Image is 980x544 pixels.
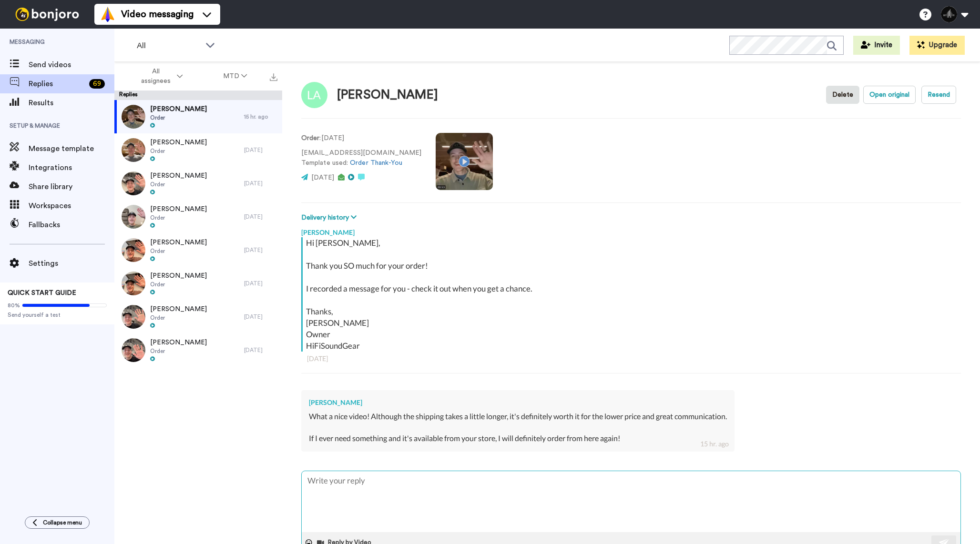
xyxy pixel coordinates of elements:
span: [PERSON_NAME] [150,171,207,181]
img: b64a30e5-50a6-4696-9e13-3067c30a5896-thumb.jpg [122,138,145,162]
span: Fallbacks [29,219,114,231]
img: cf88f0ee-ff97-4733-8529-736ae7a90826-thumb.jpg [122,205,145,229]
div: [DATE] [307,354,955,363]
div: [DATE] [244,213,277,221]
span: Order [150,214,207,222]
img: f7c7495a-b2d0-42e7-916e-3a38916b15ce-thumb.jpg [122,238,145,262]
span: QUICK START GUIDE [8,290,76,296]
img: 5b18b1be-62a9-418c-8762-df2c077d939a-thumb.jpg [122,171,145,195]
img: vm-color.svg [100,7,115,22]
img: Image of LAURA A CASTILLO [301,82,327,108]
p: : [DATE] [301,133,421,143]
button: Collapse menu [25,516,90,529]
span: [PERSON_NAME] [150,104,207,114]
span: Order [150,347,207,355]
img: a64b7931-1891-4af5-9ec1-e563011aa9d0-thumb.jpg [122,272,145,295]
span: 80% [8,302,20,309]
span: All assignees [136,67,175,86]
span: Order [150,247,207,255]
p: [EMAIL_ADDRESS][DOMAIN_NAME] Template used: [301,148,421,168]
a: Order Thank-You [350,160,402,166]
span: Message template [29,143,114,154]
img: export.svg [270,73,277,81]
a: [PERSON_NAME]Order[DATE] [114,267,282,300]
span: Integrations [29,162,114,173]
div: [PERSON_NAME] [309,398,727,407]
a: [PERSON_NAME]Order[DATE] [114,300,282,333]
a: [PERSON_NAME]Order15 hr. ago [114,100,282,133]
button: Invite [853,36,900,55]
button: Export all results that match these filters now. [267,69,280,83]
img: bj-logo-header-white.svg [11,8,83,21]
div: 15 hr. ago [700,439,729,449]
span: Video messaging [121,8,194,21]
span: [PERSON_NAME] [150,204,207,214]
a: [PERSON_NAME]Order[DATE] [114,233,282,267]
button: Upgrade [909,36,965,55]
span: Send yourself a test [8,311,107,319]
img: f707a392-dd45-4e53-96f6-ab8fecb6827a-thumb.jpg [122,338,145,362]
button: Delete [826,86,859,104]
a: [PERSON_NAME]Order[DATE] [114,133,282,167]
span: All [137,40,201,51]
div: [DATE] [244,246,277,254]
span: Share library [29,181,114,192]
span: Send videos [29,59,114,71]
button: All assignees [116,63,203,90]
div: [DATE] [244,280,277,287]
span: Order [150,114,207,121]
div: [DATE] [244,180,277,187]
button: Delivery history [301,212,359,223]
div: 15 hr. ago [244,113,277,121]
span: Workspaces [29,200,114,212]
div: What a nice video! Although the shipping takes a little longer, it's definitely worth it for the ... [309,411,727,444]
div: [DATE] [244,346,277,354]
a: [PERSON_NAME]Order[DATE] [114,333,282,367]
span: Order [150,314,207,322]
span: Replies [29,78,85,90]
img: 2d9b3a63-8810-499b-9b97-3e419722967f-thumb.jpg [122,305,145,329]
span: Order [150,281,207,288]
button: Resend [921,86,956,104]
a: [PERSON_NAME]Order[DATE] [114,167,282,200]
div: [PERSON_NAME] [301,223,961,237]
span: [PERSON_NAME] [150,238,207,247]
div: 69 [89,79,105,89]
span: Order [150,147,207,155]
strong: Order [301,135,319,141]
div: Replies [114,91,282,100]
div: [DATE] [244,313,277,321]
button: MTD [203,68,267,85]
span: Settings [29,258,114,269]
div: [PERSON_NAME] [337,88,438,102]
span: [PERSON_NAME] [150,271,207,281]
span: [DATE] [311,174,334,181]
img: a8d81722-cee6-447a-8634-960e93ca98c2-thumb.jpg [122,105,145,129]
span: [PERSON_NAME] [150,138,207,147]
span: [PERSON_NAME] [150,338,207,347]
div: [DATE] [244,146,277,154]
span: Collapse menu [43,519,82,526]
span: Order [150,181,207,188]
span: [PERSON_NAME] [150,304,207,314]
span: Results [29,97,114,109]
button: Open original [863,86,916,104]
a: [PERSON_NAME]Order[DATE] [114,200,282,233]
div: Hi [PERSON_NAME], Thank you SO much for your order! I recorded a message for you - check it out w... [306,237,959,352]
